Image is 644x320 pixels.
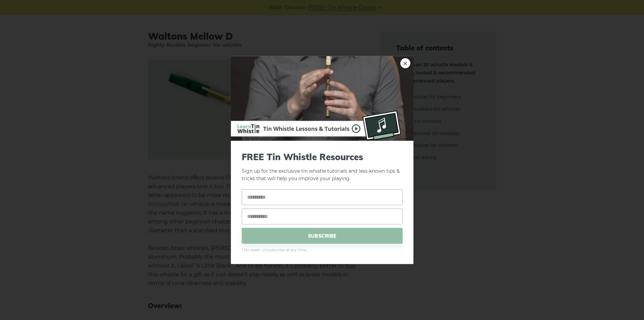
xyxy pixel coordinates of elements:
[242,228,403,244] span: SUBSCRIBE
[242,247,403,253] span: * No spam. Unsubscribe at any time.
[400,58,410,68] a: ×
[242,151,403,183] p: Sign up for the exclusive tin whistle tutorials and less-known tips & tricks that will help you i...
[242,151,403,162] span: FREE Tin Whistle Resources
[231,56,413,141] img: Tin Whistle Buying Guide Preview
